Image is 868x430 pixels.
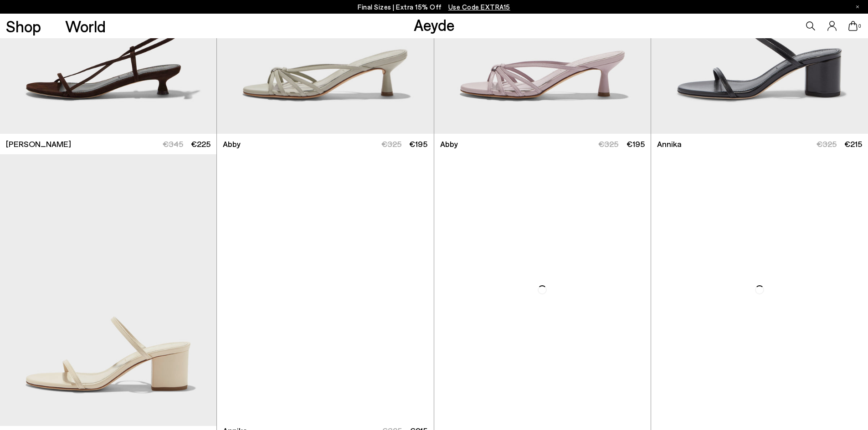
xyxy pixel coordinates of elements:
[448,3,510,11] span: Navigate to /collections/ss25-final-sizes
[657,138,682,150] span: Annika
[858,24,862,29] span: 0
[627,139,645,149] span: €195
[414,15,455,34] a: Aeyde
[217,154,433,426] div: 1 / 6
[844,139,862,149] span: €215
[217,154,433,426] a: 6 / 6 1 / 6 2 / 6 3 / 6 4 / 6 5 / 6 6 / 6 1 / 6 Next slide Previous slide
[434,154,651,426] img: Annika Leather Sandals
[434,134,651,154] a: Abby €325 €195
[433,154,650,426] div: 2 / 6
[223,138,241,150] span: Abby
[163,139,183,149] span: €345
[217,134,433,154] a: Abby €325 €195
[191,139,211,149] span: €225
[598,139,618,149] span: €325
[440,138,458,150] span: Abby
[6,18,41,34] a: Shop
[409,139,427,149] span: €195
[6,138,71,150] span: [PERSON_NAME]
[217,154,433,426] img: Annika Leather Sandals
[651,154,868,426] img: Jeanie Leather Sandals
[817,139,837,149] span: €325
[848,21,858,31] a: 0
[65,18,106,34] a: World
[381,139,401,149] span: €325
[358,1,510,13] p: Final Sizes | Extra 15% Off
[433,154,650,426] img: Annika Leather Sandals
[651,134,868,154] a: Annika €325 €215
